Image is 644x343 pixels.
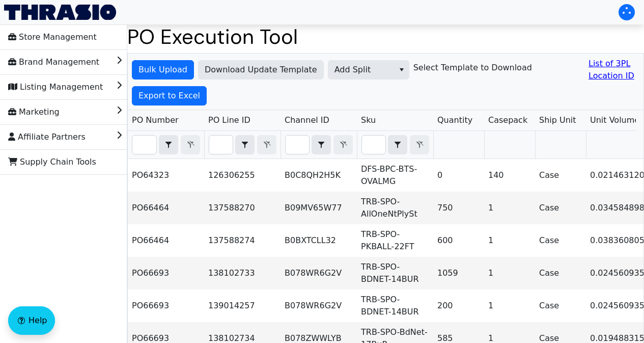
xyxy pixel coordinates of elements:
[204,257,281,289] td: 138102733
[357,192,433,224] td: TRB-SPO-AllOneNtPlySt
[159,135,178,154] span: Choose Operator
[8,54,99,70] span: Brand Management
[8,306,55,335] button: Help floatingactionbutton
[8,129,86,145] span: Affiliate Partners
[488,114,527,126] span: Casepack
[433,159,484,192] td: 0
[204,192,281,224] td: 137588270
[4,5,116,20] img: Thrasio Logo
[209,136,233,154] input: Filter
[433,192,484,224] td: 750
[484,159,535,192] td: 140
[29,314,47,327] span: Help
[204,159,281,192] td: 126306255
[535,192,586,224] td: Case
[437,114,472,126] span: Quantity
[208,114,250,126] span: PO Line ID
[312,136,330,154] button: select
[484,224,535,257] td: 1
[281,224,357,257] td: B0BXTCLL32
[8,154,96,170] span: Supply Chain Tools
[357,131,433,159] th: Filter
[281,257,357,289] td: B078WR6G2V
[281,131,357,159] th: Filter
[285,114,329,126] span: Channel ID
[281,192,357,224] td: B09MV65W77
[159,136,178,154] button: select
[204,131,281,159] th: Filter
[361,114,376,126] span: Sku
[128,224,204,257] td: PO66464
[235,135,255,154] span: Choose Operator
[362,136,385,154] input: Filter
[127,24,644,49] h1: PO Execution Tool
[128,131,204,159] th: Filter
[433,257,484,289] td: 1059
[8,104,60,120] span: Marketing
[357,257,433,289] td: TRB-SPO-BDNET-14BUR
[312,135,331,154] span: Choose Operator
[132,60,194,80] button: Bulk Upload
[286,136,309,154] input: Filter
[132,86,207,105] button: Export to Excel
[484,192,535,224] td: 1
[535,224,586,257] td: Case
[138,64,187,76] span: Bulk Upload
[128,159,204,192] td: PO64323
[132,136,156,154] input: Filter
[357,289,433,322] td: TRB-SPO-BDNET-14BUR
[388,135,407,154] span: Choose Operator
[484,257,535,289] td: 1
[132,114,179,126] span: PO Number
[357,224,433,257] td: TRB-SPO-PKBALL-22FT
[8,79,103,95] span: Listing Management
[433,289,484,322] td: 200
[484,289,535,322] td: 1
[394,61,409,79] button: select
[236,136,254,154] button: select
[128,289,204,322] td: PO66693
[281,289,357,322] td: B078WR6G2V
[535,257,586,289] td: Case
[128,257,204,289] td: PO66693
[204,224,281,257] td: 137588274
[357,159,433,192] td: DFS-BPC-BTS-OVALMG
[535,159,586,192] td: Case
[128,192,204,224] td: PO66464
[535,289,586,322] td: Case
[433,224,484,257] td: 600
[198,60,324,80] button: Download Update Template
[205,64,317,76] span: Download Update Template
[589,58,639,82] a: List of 3PL Location ID
[138,90,200,102] span: Export to Excel
[281,159,357,192] td: B0C8QH2H5K
[539,114,576,126] span: Ship Unit
[334,64,388,76] span: Add Split
[413,63,532,72] h6: Select Template to Download
[8,29,97,45] span: Store Management
[388,136,407,154] button: select
[204,289,281,322] td: 139014257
